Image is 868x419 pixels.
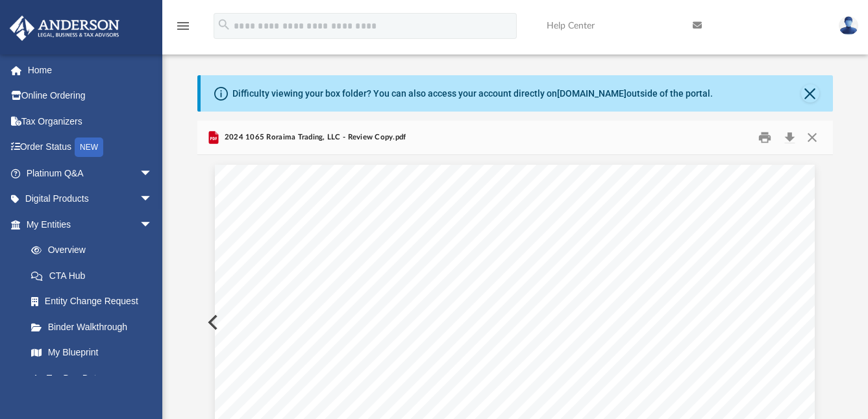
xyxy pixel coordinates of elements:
i: menu [175,18,191,34]
a: Digital Productsarrow_drop_down [9,186,172,212]
span: 3225 [300,261,328,270]
i: search [217,18,231,32]
span: GROUP, [473,249,515,259]
span: arrow_drop_down [140,211,166,238]
button: Previous File [197,304,226,341]
a: Binder Walkthrough [18,314,172,340]
span: 2024 1065 Roraima Trading, LLC - Review Copy.pdf [221,132,406,143]
span: NV [377,272,390,282]
button: Close [800,128,824,148]
a: Online Ordering [9,83,172,109]
span: GLOBAL [362,249,404,259]
img: User Pic [839,16,858,35]
span: LLC [522,249,543,259]
a: CTA Hub [18,263,172,289]
a: Overview [18,237,172,263]
a: [DOMAIN_NAME] [557,88,626,99]
a: menu [175,25,191,34]
span: arrow_drop_down [140,186,166,213]
span: 89121 [397,272,432,282]
span: [PERSON_NAME] [335,261,415,270]
a: Platinum Q&Aarrow_drop_down [9,160,172,186]
button: Print [752,128,778,148]
span: VEGAS, [328,272,369,282]
span: DRIVE [383,261,417,270]
a: My Blueprint [18,340,166,366]
button: Close [801,84,819,102]
a: Order StatusNEW [9,134,172,161]
div: NEW [75,138,103,157]
span: BUSINESS [411,249,466,259]
a: My Entitiesarrow_drop_down [9,211,172,237]
a: Tax Due Dates [18,365,172,391]
img: Anderson Advisors Platinum Portal [6,16,123,41]
span: [PERSON_NAME] [300,249,380,259]
a: Tax Organizers [9,108,172,134]
a: Home [9,57,172,83]
button: Download [778,128,801,148]
a: Entity Change Request [18,289,172,315]
span: arrow_drop_down [140,160,166,187]
span: LAS [300,272,321,282]
div: Difficulty viewing your box folder? You can also access your account directly on outside of the p... [232,87,713,101]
